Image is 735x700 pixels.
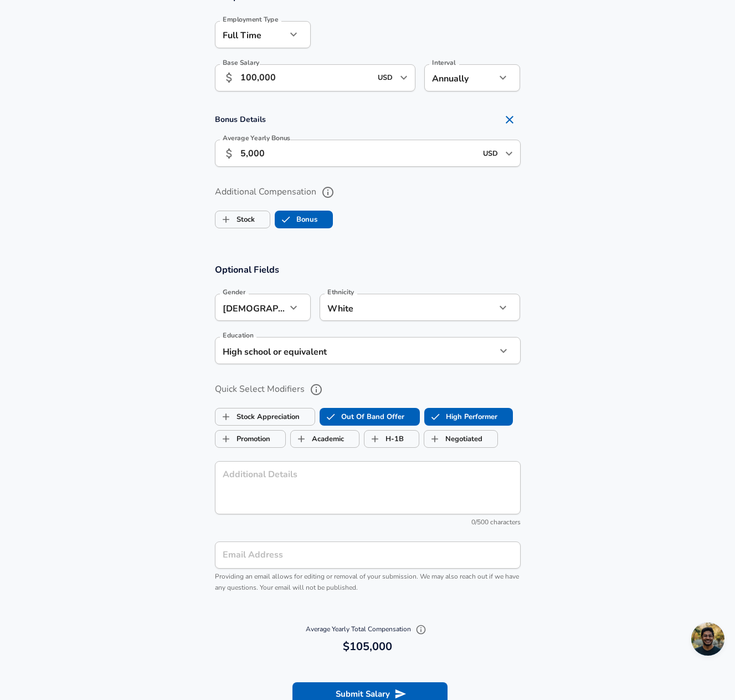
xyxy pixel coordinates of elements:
[215,380,521,399] label: Quick Select Modifiers
[215,517,521,528] div: 0/500 characters
[327,289,354,295] label: Ethnicity
[215,408,315,426] button: Stock AppreciationStock Appreciation
[424,64,496,91] div: Annually
[306,625,429,633] span: Average Yearly Total Compensation
[215,406,300,427] label: Stock Appreciation
[501,146,517,161] button: Open
[215,541,521,569] input: team@levels.fyi
[291,428,344,449] label: Academic
[413,621,429,638] button: Explain Total Compensation
[275,209,296,230] span: Bonus
[290,430,359,448] button: AcademicAcademic
[275,211,333,228] button: BonusBonus
[215,209,237,230] span: Stock
[215,211,270,228] button: StockStock
[215,109,521,131] h4: Bonus Details
[223,135,290,141] label: Average Yearly Bonus
[240,64,372,91] input: 100,000
[424,428,445,449] span: Negotiated
[424,408,513,426] button: High PerformerHigh Performer
[223,16,279,23] label: Employment Type
[240,140,476,167] input: 15,000
[691,622,724,656] div: Open chat
[215,294,286,321] div: [DEMOGRAPHIC_DATA]
[498,109,521,131] button: Remove Section
[215,572,519,592] span: Providing an email allows for editing or removal of your submission. We may also reach out if we ...
[318,183,337,202] button: help
[219,638,516,656] h6: $105,000
[364,428,386,449] span: H-1B
[215,430,286,448] button: PromotionPromotion
[223,289,245,295] label: Gender
[425,406,446,427] span: High Performer
[425,406,497,427] label: High Performer
[215,406,237,427] span: Stock Appreciation
[364,428,404,449] label: H-1B
[480,145,502,162] input: USD
[275,209,317,230] label: Bonus
[374,69,397,86] input: USD
[320,294,480,321] div: White
[320,406,341,427] span: Out Of Band Offer
[307,380,326,399] button: help
[396,70,412,85] button: Open
[215,428,270,449] label: Promotion
[223,59,259,66] label: Base Salary
[215,209,255,230] label: Stock
[320,408,420,426] button: Out Of Band OfferOut Of Band Offer
[364,430,419,448] button: H-1BH-1B
[215,428,237,449] span: Promotion
[424,428,482,449] label: Negotiated
[291,428,312,449] span: Academic
[320,406,404,427] label: Out Of Band Offer
[432,59,456,66] label: Interval
[215,21,286,48] div: Full Time
[215,263,521,276] h3: Optional Fields
[223,332,254,339] label: Education
[424,430,498,448] button: NegotiatedNegotiated
[215,183,521,202] label: Additional Compensation
[215,337,480,364] div: High school or equivalent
